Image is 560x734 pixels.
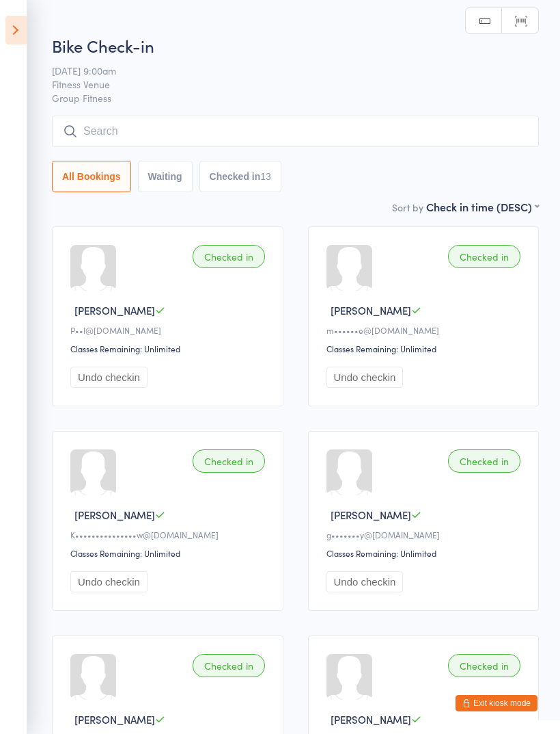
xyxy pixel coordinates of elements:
div: Classes Remaining: Unlimited [70,343,269,354]
button: Undo checkin [326,367,404,388]
div: Check in time (DESC) [426,199,539,214]
div: Checked in [448,245,520,268]
button: Waiting [138,161,193,192]
button: Checked in13 [199,161,281,192]
h2: Bike Check-in [52,34,539,57]
div: Checked in [193,245,265,268]
div: Checked in [193,654,265,677]
div: 13 [260,171,271,182]
div: K•••••••••••••••w@[DOMAIN_NAME] [70,529,269,540]
button: Undo checkin [70,367,148,388]
span: Fitness Venue [52,77,518,91]
span: [PERSON_NAME] [331,508,411,522]
div: m••••••e@[DOMAIN_NAME] [326,324,525,336]
div: Classes Remaining: Unlimited [326,343,525,354]
button: Exit kiosk mode [456,695,537,711]
span: [PERSON_NAME] [331,712,411,726]
button: Undo checkin [326,571,404,592]
label: Sort by [392,200,423,214]
div: Checked in [193,449,265,473]
span: [DATE] 9:00am [52,64,518,77]
button: All Bookings [52,161,131,192]
div: g•••••••y@[DOMAIN_NAME] [326,529,525,540]
span: [PERSON_NAME] [331,303,411,317]
input: Search [52,116,539,147]
div: P••l@[DOMAIN_NAME] [70,324,269,336]
span: [PERSON_NAME] [74,712,155,726]
button: Undo checkin [70,571,148,592]
div: Classes Remaining: Unlimited [70,547,269,559]
span: Group Fitness [52,91,539,105]
div: Checked in [448,449,520,473]
div: Classes Remaining: Unlimited [326,547,525,559]
span: [PERSON_NAME] [74,508,155,522]
span: [PERSON_NAME] [74,303,155,317]
div: Checked in [448,654,520,677]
